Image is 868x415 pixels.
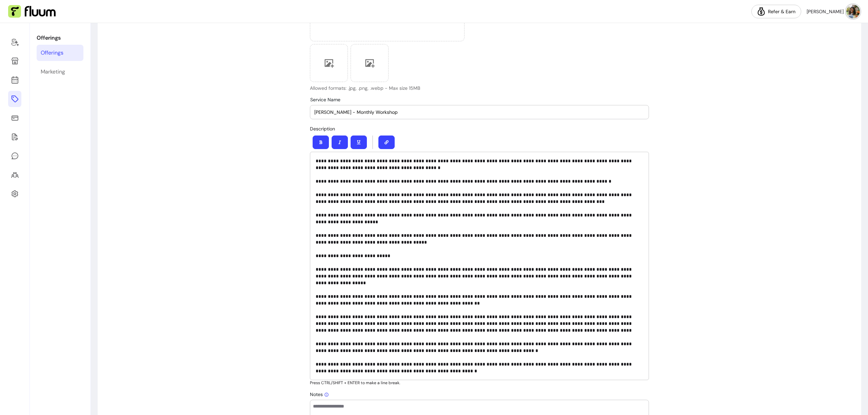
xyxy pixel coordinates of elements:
[846,5,860,18] img: avatar
[37,34,83,42] p: Offerings
[8,53,21,69] a: Storefront
[751,5,801,18] a: Refer & Earn
[310,97,340,103] span: Service Name
[8,91,21,107] a: Offerings
[314,109,645,116] input: Service Name
[310,380,649,386] p: Press CTRL/SHIFT + ENTER to make a line break.
[310,85,465,91] p: Allowed formats: .jpg, .png, .webp - Max size 15MB
[807,8,844,15] span: [PERSON_NAME]
[310,126,335,132] span: Description
[807,5,860,18] button: avatar[PERSON_NAME]
[8,5,56,18] img: Fluum Logo
[37,45,83,61] a: Offerings
[8,167,21,183] a: Clients
[8,72,21,88] a: Calendar
[310,391,329,397] span: Notes
[41,49,63,57] div: Offerings
[8,34,21,50] a: Home
[8,110,21,126] a: Sales
[8,129,21,145] a: Forms
[41,68,65,76] div: Marketing
[8,148,21,164] a: My Messages
[37,64,83,80] a: Marketing
[8,186,21,202] a: Settings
